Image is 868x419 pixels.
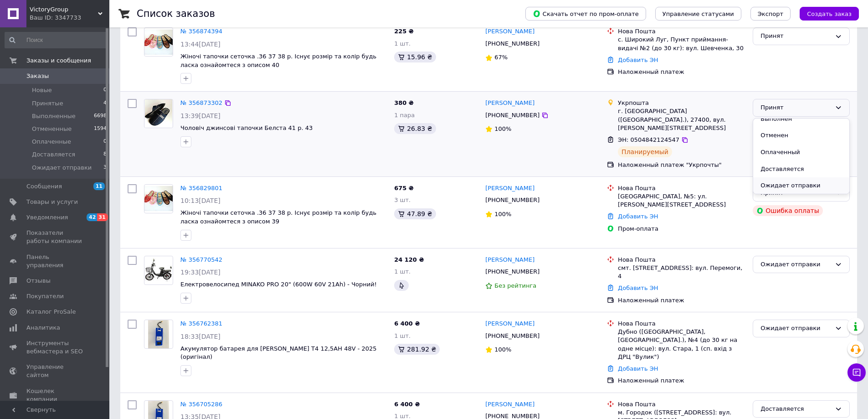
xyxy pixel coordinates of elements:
a: Чоловіч джинсові тапочки Белста 41 р. 43 [180,124,313,131]
span: 19:33[DATE] [180,269,221,276]
li: Отменен [753,127,849,144]
span: Создать заказ [807,10,852,17]
div: Нова Пошта [618,400,745,409]
span: 31 [97,213,108,221]
img: Фото товару [144,30,173,55]
span: 3 [103,164,107,172]
a: [PERSON_NAME] [485,27,534,36]
div: Наложенный платеж [618,296,745,305]
span: 1 пара [394,112,415,119]
a: № 356829801 [180,185,222,191]
a: [PERSON_NAME] [485,99,534,108]
span: 1 шт. [394,268,411,275]
div: Наложенный платеж [618,68,745,76]
div: [GEOGRAPHIC_DATA], №5: ул. [PERSON_NAME][STREET_ADDRESS] [618,192,745,209]
span: 675 ₴ [394,185,414,191]
span: Отзывы [26,277,51,285]
span: Новые [32,86,52,94]
div: 15.96 ₴ [394,52,436,62]
span: 4 [103,99,107,108]
a: № 356873302 [180,99,222,106]
div: г. [GEOGRAPHIC_DATA] ([GEOGRAPHIC_DATA].), 27400, вул. [PERSON_NAME][STREET_ADDRESS] [618,107,745,132]
div: Планируемый [618,146,672,157]
img: Фото товару [144,258,173,283]
span: Каталог ProSale [26,308,76,316]
span: 100% [494,211,511,217]
span: Принятые [32,99,63,108]
span: 0 [103,138,107,146]
span: 6698 [94,112,107,120]
a: Добавить ЭН [618,285,658,291]
span: 1594 [94,125,107,133]
div: Ожидает отправки [760,260,831,269]
span: Eлектровелосипед MINAKO PRO 20" (600W 60V 21Ah) - Чорний! [180,281,377,288]
span: Покупатели [26,292,64,300]
span: Показатели работы компании [26,229,84,245]
div: Ваш ID: 3347733 [30,14,109,22]
a: Фото товару [144,320,173,349]
span: Товары и услуги [26,198,78,206]
a: Фото товару [144,256,173,285]
a: № 356762381 [180,320,222,327]
a: [PERSON_NAME] [485,184,534,193]
span: Уведомления [26,213,68,222]
button: Экспорт [750,7,791,21]
a: Жіночі тапочки сеточка .36 37 38 р. Існує розмір та колір будь ласка ознайомтеся з описом 39 [180,209,376,225]
div: Дубно ([GEOGRAPHIC_DATA], [GEOGRAPHIC_DATA].), №4 (до 30 кг на одне місце): вул. Стара, 1 (сп. вх... [618,328,745,361]
span: Сообщения [26,182,62,191]
img: Фото товару [144,186,173,211]
a: Добавить ЭН [618,213,658,220]
span: ЭН: 0504842124547 [618,136,679,143]
div: [PHONE_NUMBER] [483,266,541,278]
span: Ожидает отправки [32,164,92,172]
a: [PERSON_NAME] [485,400,534,409]
span: 1 шт. [394,332,411,339]
button: Скачать отчет по пром-оплате [525,7,646,21]
span: 100% [494,346,511,353]
div: Доставляется [760,404,831,414]
span: Доставляется [32,150,75,159]
div: [PHONE_NUMBER] [483,330,541,342]
span: Заказы [26,72,49,80]
a: Создать заказ [791,10,859,17]
div: с. Широкий Луг, Пункт приймання-видачі №2 (до 30 кг): вул. Шевченка, 30 [618,36,745,52]
span: Оплаченные [32,138,71,146]
div: смт. [STREET_ADDRESS]: вул. Перемоги, 4 [618,264,745,280]
span: Кошелек компании [26,387,84,403]
span: Управление статусами [663,10,734,17]
span: 67% [494,54,508,61]
div: 26.83 ₴ [394,123,436,134]
a: Фото товару [144,27,173,57]
button: Создать заказ [800,7,859,21]
img: Фото товару [148,320,169,348]
span: Выполненные [32,112,76,120]
div: Нова Пошта [618,27,745,36]
span: 10:13[DATE] [180,197,221,204]
div: Принят [760,103,831,113]
span: 100% [494,125,511,132]
div: Принят [760,31,831,41]
div: Нова Пошта [618,320,745,328]
span: 380 ₴ [394,99,414,106]
a: Фото товару [144,184,173,213]
h1: Список заказов [137,8,215,19]
a: Добавить ЭН [618,365,658,372]
span: 1 шт. [394,40,411,47]
span: 18:33[DATE] [180,333,221,340]
div: Нова Пошта [618,184,745,192]
span: 3 шт. [394,197,411,203]
span: Аналитика [26,324,60,332]
img: Фото товару [145,99,172,128]
a: № 356705286 [180,401,222,408]
span: 13:44[DATE] [180,41,221,48]
span: Жіночі тапочки сеточка .36 37 38 р. Існує розмір та колір будь ласка ознайомтеся з описом 40 [180,53,376,68]
div: Ошибка оплаты [753,205,823,216]
li: Оплаченный [753,144,849,161]
span: Управление сайтом [26,363,84,379]
a: № 356770542 [180,256,222,263]
a: Фото товару [144,99,173,128]
span: Скачать отчет по пром-оплате [533,10,639,18]
div: [PHONE_NUMBER] [483,109,541,121]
